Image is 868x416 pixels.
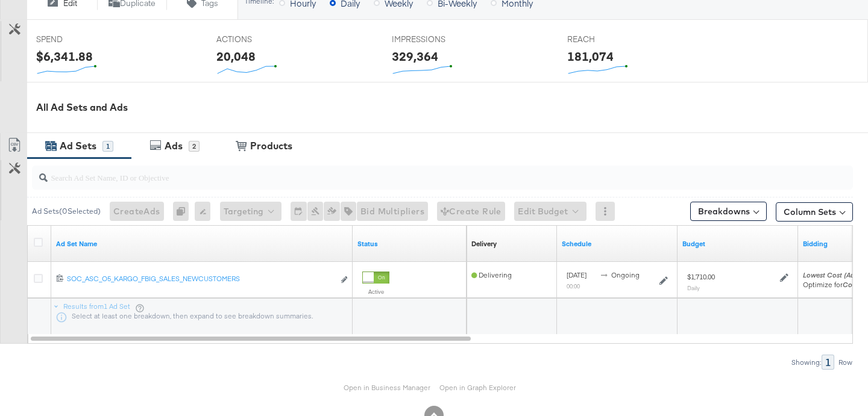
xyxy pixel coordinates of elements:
[567,34,658,45] span: REACH
[165,139,183,153] div: Ads
[216,48,256,65] div: 20,048
[67,274,334,284] div: SOC_ASC_O5_KARGO_FBIG_SALES_NEWCUSTOMERS
[822,355,834,370] div: 1
[60,139,96,153] div: Ad Sets
[471,239,497,249] div: Delivery
[32,206,101,217] div: Ad Sets ( 0 Selected)
[471,239,497,249] a: Reflects the ability of your Ad Set to achieve delivery based on ad states, schedule and budget.
[189,141,200,152] div: 2
[439,383,516,392] a: Open in Graph Explorer
[776,202,853,222] button: Column Sets
[682,239,793,249] a: Shows the current budget of Ad Set.
[344,383,430,392] a: Open in Business Manager
[562,239,673,249] a: Shows when your Ad Set is scheduled to deliver.
[67,274,334,287] a: SOC_ASC_O5_KARGO_FBIG_SALES_NEWCUSTOMERS
[36,101,868,114] div: All Ad Sets and Ads
[392,48,438,65] div: 329,364
[838,358,853,367] div: Row
[567,282,580,290] sub: 00:00
[173,202,195,221] div: 0
[687,272,715,282] div: $1,710.00
[567,48,614,65] div: 181,074
[611,270,640,279] span: ongoing
[791,358,822,367] div: Showing:
[36,48,93,65] div: $6,341.88
[567,270,587,279] span: [DATE]
[687,284,700,291] sub: Daily
[102,141,113,152] div: 1
[216,34,307,45] span: ACTIONS
[48,161,780,184] input: Search Ad Set Name, ID or Objective
[56,239,348,249] a: Your Ad Set name.
[471,270,512,279] span: Delivering
[392,34,482,45] span: IMPRESSIONS
[36,34,127,45] span: SPEND
[250,139,292,153] div: Products
[357,239,462,249] a: Shows the current state of your Ad Set.
[690,202,767,221] button: Breakdowns
[362,288,389,296] label: Active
